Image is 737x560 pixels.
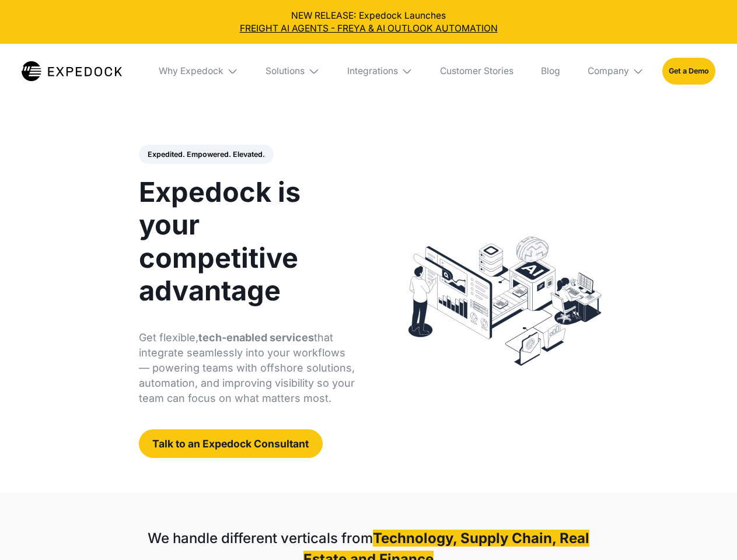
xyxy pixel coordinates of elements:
div: Why Expedock [159,65,223,77]
a: Talk to an Expedock Consultant [139,429,323,458]
p: Get flexible, that integrate seamlessly into your workflows — powering teams with offshore soluti... [139,330,355,406]
a: Customer Stories [431,44,522,99]
a: FREIGHT AI AGENTS - FREYA & AI OUTLOOK AUTOMATION [9,22,728,35]
div: Company [588,65,629,77]
strong: We handle different verticals from [148,530,373,547]
iframe: Chat Widget [679,504,737,560]
div: Solutions [266,65,305,77]
a: Blog [532,44,569,99]
div: Integrations [347,65,398,77]
a: Get a Demo [662,58,715,84]
h1: Expedock is your competitive advantage [139,176,355,307]
div: NEW RELEASE: Expedock Launches [9,9,728,35]
strong: tech-enabled services [198,331,314,344]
